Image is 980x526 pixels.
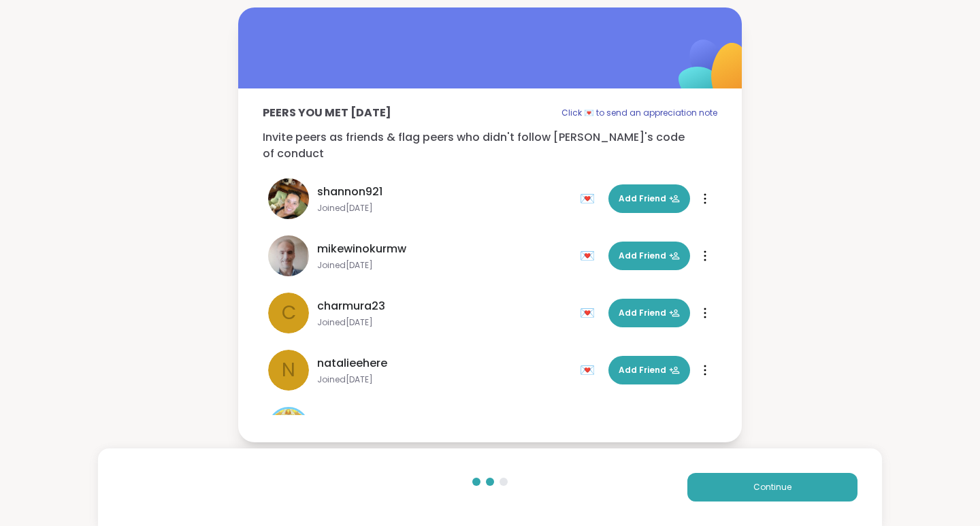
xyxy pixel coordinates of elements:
span: CreativeForce [317,412,395,429]
p: Invite peers as friends & flag peers who didn't follow [PERSON_NAME]'s code of conduct [263,129,717,162]
span: Joined [DATE] [317,260,572,271]
span: c [282,299,296,327]
div: 💌 [580,188,600,210]
span: Add Friend [619,307,680,319]
span: Joined [DATE] [317,203,572,214]
span: Add Friend [619,250,680,262]
p: Click 💌 to send an appreciation note [561,105,717,121]
div: 💌 [580,359,600,381]
span: charmura23 [317,298,385,314]
span: Joined [DATE] [317,317,572,328]
span: Continue [753,481,791,493]
span: Add Friend [619,364,680,376]
button: Continue [687,473,857,502]
div: 💌 [580,302,600,324]
span: natalieehere [317,355,387,372]
span: n [282,356,295,384]
img: ShareWell Logomark [647,4,782,139]
div: 💌 [580,245,600,267]
button: Add Friend [608,356,690,384]
button: Add Friend [608,242,690,270]
img: CreativeForce [270,409,307,446]
button: Add Friend [608,184,690,213]
img: mikewinokurmw [268,235,309,276]
span: mikewinokurmw [317,241,406,257]
span: Add Friend [619,193,680,205]
span: Joined [DATE] [317,374,572,385]
img: shannon921 [268,178,309,219]
p: Peers you met [DATE] [263,105,391,121]
button: Add Friend [608,299,690,327]
span: shannon921 [317,184,382,200]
